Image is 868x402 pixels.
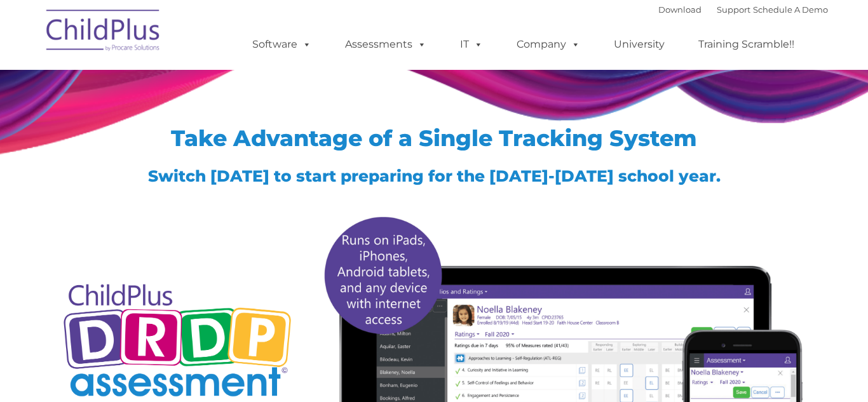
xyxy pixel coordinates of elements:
a: Training Scramble!! [686,32,807,57]
a: Download [658,4,702,15]
a: University [601,32,677,57]
a: Schedule A Demo [753,4,828,15]
span: Switch [DATE] to start preparing for the [DATE]-[DATE] school year. [148,166,721,185]
a: Software [240,32,324,57]
img: ChildPlus by Procare Solutions [40,1,167,64]
a: Support [717,4,750,15]
a: Assessments [332,32,439,57]
a: IT [447,32,496,57]
span: Take Advantage of a Single Tracking System [171,124,697,152]
a: Company [504,32,593,57]
font: | [658,4,828,15]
